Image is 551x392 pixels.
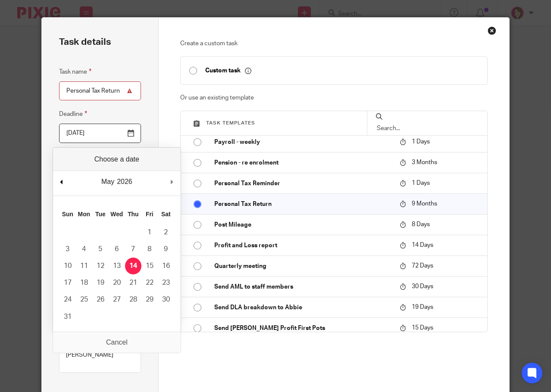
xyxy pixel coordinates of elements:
button: 17 [59,274,76,291]
button: 21 [125,274,141,291]
button: 28 [125,291,141,308]
span: 14 Days [412,243,433,249]
span: Task templates [206,121,255,125]
button: 3 [59,241,76,258]
button: 4 [76,241,92,258]
div: 2026 [116,175,134,188]
button: 16 [158,258,174,274]
abbr: Sunday [62,211,73,218]
span: 9 Months [412,201,437,207]
button: 25 [76,291,92,308]
p: Pension - re enrolment [214,159,391,167]
input: Use the arrow keys to pick a date [59,124,141,143]
button: 8 [141,241,158,258]
p: Personal Tax Return [214,200,391,208]
button: 10 [59,258,76,274]
button: 14 [125,258,141,274]
button: 26 [92,291,109,308]
abbr: Wednesday [110,211,123,218]
button: 13 [109,258,125,274]
abbr: Saturday [161,211,171,218]
button: 22 [141,274,158,291]
abbr: Friday [146,211,153,218]
p: Create a custom task [180,39,488,48]
span: 8 Days [412,222,430,228]
p: [PERSON_NAME] [PERSON_NAME] [66,342,134,360]
button: 12 [92,258,109,274]
p: Profit and Loss report [214,241,391,250]
p: Or use an existing template [180,93,488,102]
span: 3 Months [412,160,437,166]
button: 6 [109,241,125,258]
button: 1 [141,224,158,241]
button: 11 [76,258,92,274]
button: 29 [141,291,158,308]
span: 15 Days [412,325,433,331]
input: Search... [376,124,479,133]
span: 19 Days [412,305,433,311]
p: Send [PERSON_NAME] Profit First Pots [214,324,391,333]
p: Post Mileage [214,221,391,229]
abbr: Tuesday [95,211,106,218]
span: 1 Days [412,180,430,187]
button: 9 [158,241,174,258]
abbr: Thursday [128,211,138,218]
p: Send DLA breakdown to Abbie [214,303,391,312]
button: 2 [158,224,174,241]
button: 31 [59,308,76,325]
span: 1 Days [412,139,430,145]
div: Close this dialog window [488,26,496,35]
button: 30 [158,291,174,308]
button: Next Month [168,175,176,188]
button: 24 [59,291,76,308]
h2: Task details [59,35,111,50]
label: Deadline [59,109,87,119]
button: 18 [76,274,92,291]
button: 20 [109,274,125,291]
p: Personal Tax Reminder [214,179,391,188]
button: 19 [92,274,109,291]
button: 23 [158,274,174,291]
p: Quarterly meeting [214,262,391,271]
button: 5 [92,241,109,258]
span: 30 Days [412,284,433,290]
p: Custom task [205,67,251,75]
p: Client [66,331,134,338]
input: Task name [59,81,141,101]
label: Task name [59,67,91,77]
button: 15 [141,258,158,274]
button: 7 [125,241,141,258]
p: Send AML to staff members [214,283,391,291]
div: May [100,175,116,188]
abbr: Monday [78,211,90,218]
span: 72 Days [412,263,433,269]
button: 27 [109,291,125,308]
button: Previous Month [57,175,66,188]
p: Payroll - weekly [214,138,391,146]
